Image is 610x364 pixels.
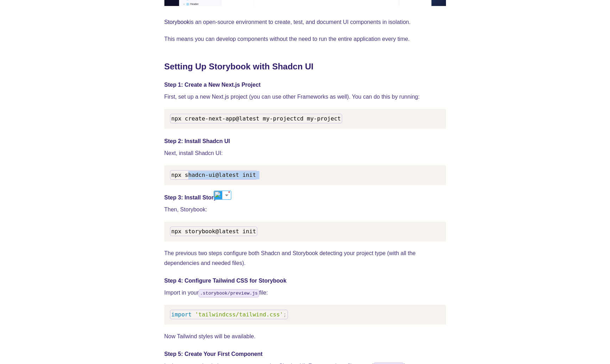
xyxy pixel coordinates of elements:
[170,114,342,123] code: cd my-project
[283,311,287,318] span: ;
[164,137,446,146] h4: Step 2: Install Shadcn UI
[195,311,283,318] span: 'tailwindcss/tailwind.css'
[164,277,446,285] h4: Step 4: Configure Tailwind CSS for Storybook
[164,248,446,268] p: The previous two steps configure both Shadcn and Storybook detecting your project type (with all ...
[164,61,446,72] h2: Setting Up Storybook with Shadcn UI
[164,19,190,25] a: Storybook
[171,172,256,178] span: npx shadcn-ui@latest init
[164,92,446,102] p: First, set up a new Next.js project (you can use other Frameworks as well). You can do this by ru...
[164,288,446,298] p: Import in your file:
[164,193,446,202] h4: Step 3: Install Storybook
[199,289,259,297] code: .storybook/preview.js
[171,228,256,235] span: npx storybook@latest init
[171,115,297,122] span: npx create-next-app@latest my-project
[164,350,446,358] h4: Step 5: Create Your First Component
[171,311,192,318] span: import
[164,205,446,215] p: Then, Storybook:
[164,81,446,89] h4: Step 1: Create a New Next.js Project
[164,332,446,341] p: Now Tailwind styles will be available.
[164,148,446,158] p: Next, install Shadcn UI:
[164,34,446,44] p: This means you can develop components without the need to run the entire application every time.
[164,17,446,27] p: is an open-source environment to create, test, and document UI components in isolation.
